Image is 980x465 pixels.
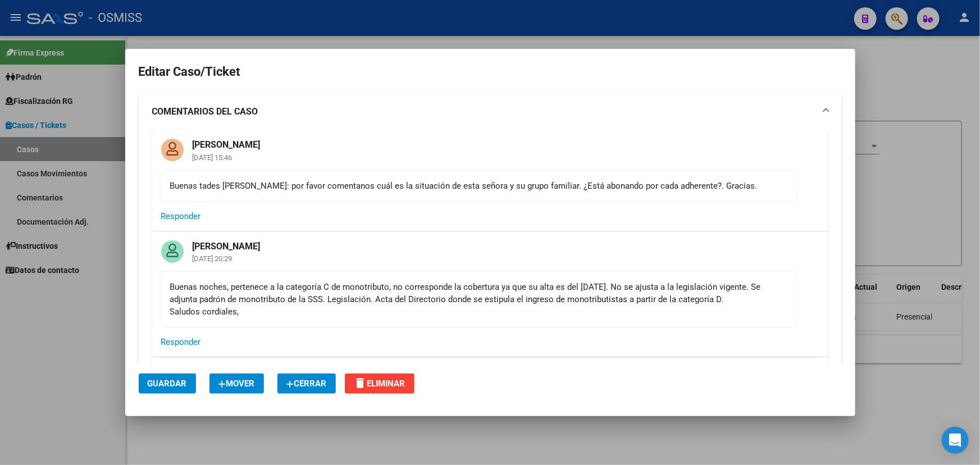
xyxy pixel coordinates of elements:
mat-icon: delete [354,376,367,390]
button: Guardar [139,373,196,394]
button: Mover [209,373,264,394]
mat-expansion-panel-header: COMENTARIOS DEL CASO [139,94,842,130]
span: Responder [161,337,201,347]
div: Buenas tades [PERSON_NAME]: por favor comentanos cuál es la situación de esta señora y su grupo f... [170,180,788,192]
div: Buenas noches, pertenece a la categoría C de monotributo, no corresponde la cobertura ya que su a... [170,281,788,318]
span: Responder [161,211,201,221]
button: Cerrar [277,373,336,394]
button: Responder [161,206,201,226]
mat-card-title: [PERSON_NAME] [184,231,270,253]
mat-card-subtitle: [DATE] 15:46 [184,154,270,161]
button: Eliminar [345,373,414,394]
div: Open Intercom Messenger [942,427,969,454]
strong: COMENTARIOS DEL CASO [152,105,258,118]
span: Cerrar [286,379,327,389]
span: Mover [218,379,255,389]
h2: Editar Caso/Ticket [139,61,842,83]
mat-card-title: [PERSON_NAME] [184,130,270,151]
span: Eliminar [354,379,405,389]
span: Guardar [148,379,187,389]
button: Responder [161,332,201,352]
mat-card-subtitle: [DATE] 20:29 [184,255,270,262]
